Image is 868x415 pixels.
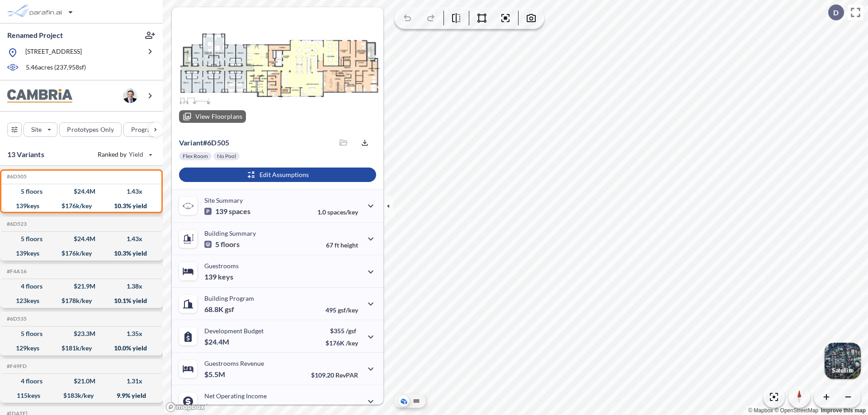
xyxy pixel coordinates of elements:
[204,240,240,249] p: 5
[179,168,376,182] button: Edit Assumptions
[195,113,242,120] p: View Floorplans
[7,30,63,40] p: Renamed Project
[346,327,356,335] span: /gsf
[335,241,339,249] span: ft
[204,392,267,400] p: Net Operating Income
[129,150,144,159] span: Yield
[832,367,854,374] p: Satellite
[31,125,42,134] p: Site
[825,343,861,379] button: Switcher ImageSatellite
[204,305,234,314] p: 68.8K
[7,89,72,103] img: BrandImage
[218,272,233,281] span: keys
[26,63,86,73] p: 5.46 acres ( 237,958 sf)
[204,370,226,379] p: $5.5M
[259,170,309,179] p: Edit Assumptions
[179,138,203,147] span: Variant
[317,208,358,216] p: 1.0
[204,262,239,270] p: Guestrooms
[67,125,114,134] p: Prototypes Only
[59,122,122,137] button: Prototypes Only
[335,371,358,379] span: RevPAR
[90,147,158,162] button: Ranked by Yield
[229,207,250,216] span: spaces
[204,327,264,335] p: Development Budget
[340,241,358,249] span: height
[204,294,254,302] p: Building Program
[204,196,243,204] p: Site Summary
[338,306,358,314] span: gsf/key
[7,149,44,160] p: 13 Variants
[131,125,156,134] p: Program
[825,343,861,379] img: Switcher Image
[204,272,233,281] p: 139
[221,240,240,249] span: floors
[5,363,27,369] h5: Click to copy the code
[774,407,818,414] a: OpenStreetMap
[204,402,226,411] p: $2.5M
[183,153,208,160] p: Flex Room
[398,396,409,406] button: Aerial View
[204,337,231,346] p: $24.4M
[123,89,137,103] img: user logo
[320,404,358,411] p: 45.0%
[748,407,773,414] a: Mapbox
[338,404,358,411] span: margin
[5,221,27,227] h5: Click to copy the code
[346,339,358,347] span: /key
[225,305,234,314] span: gsf
[411,396,422,406] button: Site Plan
[833,9,839,17] p: D
[821,407,866,414] a: Improve this map
[325,339,358,347] p: $176K
[25,47,82,58] p: [STREET_ADDRESS]
[217,153,236,160] p: No Pool
[204,359,264,367] p: Guestrooms Revenue
[204,207,250,216] p: 139
[327,208,358,216] span: spaces/key
[24,122,57,137] button: Site
[325,327,358,335] p: $355
[179,138,229,147] p: # 6d505
[5,268,27,275] h5: Click to copy the code
[325,306,358,314] p: 495
[326,241,358,249] p: 67
[165,402,205,412] a: Mapbox homepage
[5,173,27,180] h5: Click to copy the code
[204,229,256,237] p: Building Summary
[5,316,27,322] h5: Click to copy the code
[123,122,172,137] button: Program
[311,371,358,379] p: $109.20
